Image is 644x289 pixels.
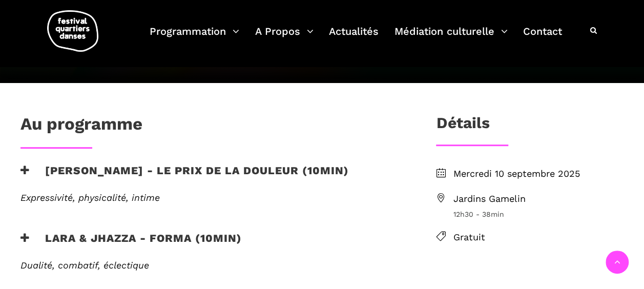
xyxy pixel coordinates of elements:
[436,114,489,139] h3: Détails
[20,192,160,203] em: Expressivité, physicalité, intime
[394,23,508,53] a: Médiation culturelle
[255,23,314,53] a: A Propos
[329,23,379,53] a: Actualités
[20,260,149,271] em: Dualité, combatif, éclectique
[47,10,98,52] img: logo-fqd-med
[453,167,624,181] span: Mercredi 10 septembre 2025
[453,209,624,220] span: 12h30 - 38min
[150,23,239,53] a: Programmation
[453,230,624,245] span: Gratuit
[20,232,242,257] h3: Lara & Jhazza - forma (10min)
[20,164,349,190] h3: [PERSON_NAME] - Le prix de la douleur (10min)
[453,192,624,207] span: Jardins Gamelin
[20,114,142,139] h1: Au programme
[523,23,562,53] a: Contact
